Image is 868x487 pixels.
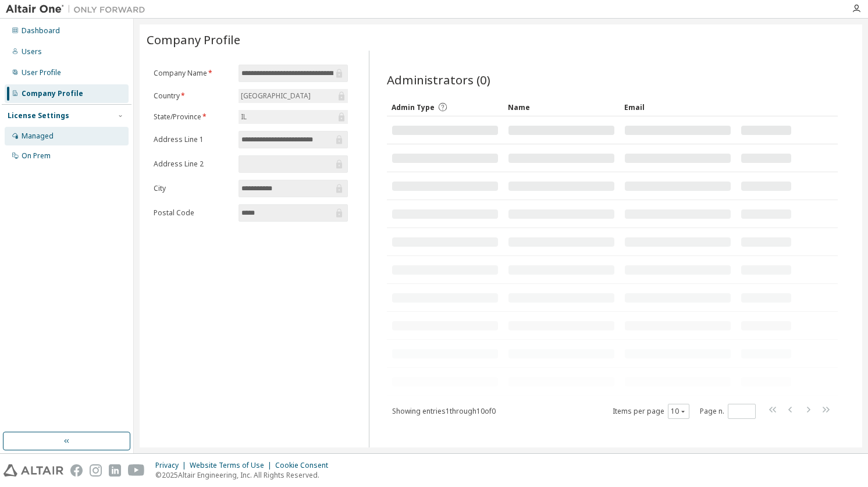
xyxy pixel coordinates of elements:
label: State/Province [154,112,232,122]
p: © 2025 Altair Engineering, Inc. All Rights Reserved. [155,470,335,480]
img: Altair One [6,3,151,15]
div: IL [239,111,248,123]
span: Page n. [700,404,756,419]
div: Website Terms of Use [190,461,275,470]
label: City [154,184,232,193]
img: linkedin.svg [109,464,121,477]
span: Items per page [613,404,689,419]
div: Company Profile [22,89,83,98]
label: Country [154,91,232,101]
div: IL [239,110,348,124]
button: 10 [671,407,686,416]
img: altair_logo.svg [3,464,63,477]
div: User Profile [22,68,61,77]
div: Name [508,98,615,116]
label: Company Name [154,69,232,78]
span: Showing entries 1 through 10 of 0 [392,406,496,416]
span: Administrators (0) [387,72,490,88]
img: youtube.svg [128,464,145,477]
span: Admin Type [392,102,435,112]
div: Managed [22,131,54,141]
img: facebook.svg [70,464,83,477]
span: Company Profile [147,31,240,48]
div: Privacy [155,461,190,470]
div: License Settings [8,111,69,120]
img: instagram.svg [90,464,102,477]
div: On Prem [22,151,51,161]
div: [GEOGRAPHIC_DATA] [239,90,312,102]
label: Address Line 1 [154,135,232,144]
label: Postal Code [154,208,232,218]
div: Email [624,98,731,116]
label: Address Line 2 [154,159,232,169]
div: [GEOGRAPHIC_DATA] [239,89,348,103]
div: Dashboard [22,26,60,35]
div: Users [22,47,42,56]
div: Cookie Consent [275,461,335,470]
